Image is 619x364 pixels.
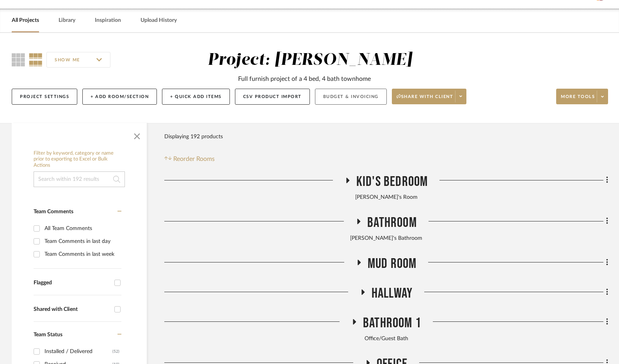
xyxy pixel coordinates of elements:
div: [PERSON_NAME]'s Bathroom [164,234,608,243]
div: Installed / Delivered [44,345,112,358]
div: (52) [112,345,119,358]
span: Share with client [397,94,454,105]
div: All Team Comments [44,222,119,235]
button: Budget & Invoicing [315,89,387,105]
span: Mud Room [368,255,417,272]
span: Bathroom [367,214,417,231]
a: Inspiration [95,15,121,26]
div: Team Comments in last day [44,235,119,248]
span: Hallway [372,285,413,302]
button: CSV Product Import [235,89,310,105]
span: More tools [561,94,595,105]
button: More tools [556,89,608,104]
h6: Filter by keyword, category or name prior to exporting to Excel or Bulk Actions [34,150,125,169]
div: Shared with Client [34,306,110,313]
div: Flagged [34,280,110,286]
button: Share with client [392,89,467,104]
a: Library [59,15,75,26]
button: + Quick Add Items [162,89,230,105]
span: Kid's Bedroom [356,173,428,190]
div: [PERSON_NAME]'s Room [164,193,608,202]
div: Displaying 192 products [164,129,223,145]
span: Team Comments [34,209,73,214]
div: Team Comments in last week [44,248,119,261]
span: Reorder Rooms [173,154,215,164]
button: Close [129,127,145,143]
button: Reorder Rooms [164,154,215,164]
input: Search within 192 results [34,171,125,187]
span: Bathroom 1 [363,315,421,332]
span: Team Status [34,332,62,337]
div: Full furnish project of a 4 bed, 4 bath townhome [238,74,371,84]
a: Upload History [141,15,177,26]
div: Project: [PERSON_NAME] [208,52,412,68]
button: + Add Room/Section [82,89,157,105]
div: Office/Guest Bath [164,335,608,343]
button: Project Settings [12,89,77,105]
a: All Projects [12,15,39,26]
